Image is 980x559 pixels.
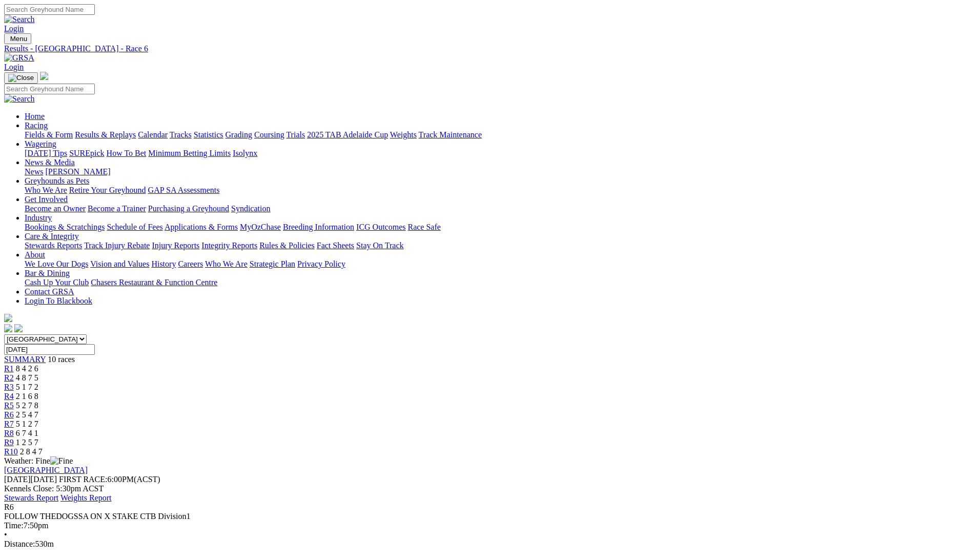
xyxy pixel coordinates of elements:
[25,287,74,296] a: Contact GRSA
[356,241,403,250] a: Stay On Track
[250,259,295,268] a: Strategic Plan
[16,392,38,401] span: 2 1 6 8
[407,223,440,231] a: Race Safe
[4,401,14,410] a: R5
[48,355,75,364] span: 10 races
[69,149,104,157] a: SUREpick
[84,241,150,250] a: Track Injury Rebate
[91,278,217,287] a: Chasers Restaurant & Function Centre
[25,130,968,139] div: Racing
[25,223,105,231] a: Bookings & Scratchings
[4,355,46,364] span: SUMMARY
[4,33,31,44] button: Toggle navigation
[4,94,35,104] img: Search
[16,438,38,447] span: 1 2 5 7
[45,167,110,176] a: [PERSON_NAME]
[4,44,968,53] a: Results - [GEOGRAPHIC_DATA] - Race 6
[4,53,34,63] img: GRSA
[16,420,38,428] span: 5 1 2 7
[4,484,968,493] div: Kennels Close: 5:30pm ACST
[254,130,284,139] a: Coursing
[25,250,45,259] a: About
[25,259,88,268] a: We Love Our Dogs
[4,392,14,401] span: R4
[4,456,73,465] span: Weather: Fine
[4,383,14,391] a: R3
[4,429,14,437] span: R8
[16,410,38,419] span: 2 5 4 7
[107,149,147,157] a: How To Bet
[88,204,146,213] a: Become a Trainer
[152,241,199,250] a: Injury Reports
[25,296,92,305] a: Login To Blackbook
[25,139,56,148] a: Wagering
[233,149,257,157] a: Isolynx
[165,223,238,231] a: Applications & Forms
[25,158,75,167] a: News & Media
[16,373,38,382] span: 4 8 7 5
[59,475,160,484] span: 6:00PM(ACST)
[25,269,70,277] a: Bar & Dining
[231,204,270,213] a: Syndication
[16,364,38,373] span: 8 4 2 6
[4,314,12,322] img: logo-grsa-white.png
[25,195,68,204] a: Get Involved
[307,130,388,139] a: 2025 TAB Adelaide Cup
[226,130,252,139] a: Grading
[25,213,52,222] a: Industry
[148,149,231,157] a: Minimum Betting Limits
[4,493,58,502] a: Stewards Report
[25,176,89,185] a: Greyhounds as Pets
[107,223,162,231] a: Schedule of Fees
[317,241,354,250] a: Fact Sheets
[25,241,82,250] a: Stewards Reports
[138,130,168,139] a: Calendar
[4,63,24,71] a: Login
[25,186,968,195] div: Greyhounds as Pets
[4,84,95,94] input: Search
[25,186,67,194] a: Who We Are
[25,130,73,139] a: Fields & Form
[4,466,88,474] a: [GEOGRAPHIC_DATA]
[16,401,38,410] span: 5 2 7 8
[25,112,45,121] a: Home
[4,410,14,419] a: R6
[4,447,18,456] a: R10
[4,364,14,373] span: R1
[25,204,86,213] a: Become an Owner
[4,4,95,15] input: Search
[4,503,14,511] span: R6
[148,186,220,194] a: GAP SA Assessments
[25,259,968,269] div: About
[390,130,417,139] a: Weights
[4,512,968,521] div: FOLLOW THEDOGSSA ON X STAKE CTB Division1
[10,35,27,43] span: Menu
[25,232,79,241] a: Care & Integrity
[25,278,89,287] a: Cash Up Your Club
[60,493,112,502] a: Weights Report
[4,15,35,24] img: Search
[14,324,23,332] img: twitter.svg
[4,324,12,332] img: facebook.svg
[4,72,38,84] button: Toggle navigation
[4,373,14,382] span: R2
[170,130,192,139] a: Tracks
[259,241,315,250] a: Rules & Policies
[297,259,345,268] a: Privacy Policy
[25,204,968,213] div: Get Involved
[4,530,7,539] span: •
[201,241,257,250] a: Integrity Reports
[4,420,14,428] a: R7
[148,204,229,213] a: Purchasing a Greyhound
[50,456,73,466] img: Fine
[25,223,968,232] div: Industry
[75,130,136,139] a: Results & Replays
[25,278,968,287] div: Bar & Dining
[283,223,354,231] a: Breeding Information
[4,521,24,530] span: Time:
